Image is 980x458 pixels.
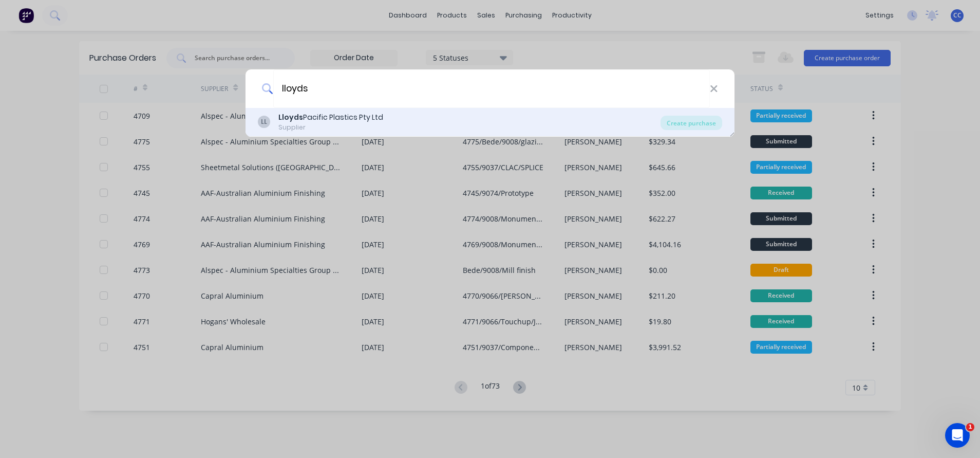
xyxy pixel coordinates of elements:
span: 1 [966,423,974,431]
div: Supplier [278,123,383,132]
iframe: Intercom live chat [945,423,970,448]
div: Pacific Plastics Pty Ltd [278,112,383,123]
b: Lloyds [278,112,303,122]
div: Create purchase [661,116,722,130]
div: LL [258,116,270,128]
input: Enter a supplier name to create a new order... [273,69,710,108]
